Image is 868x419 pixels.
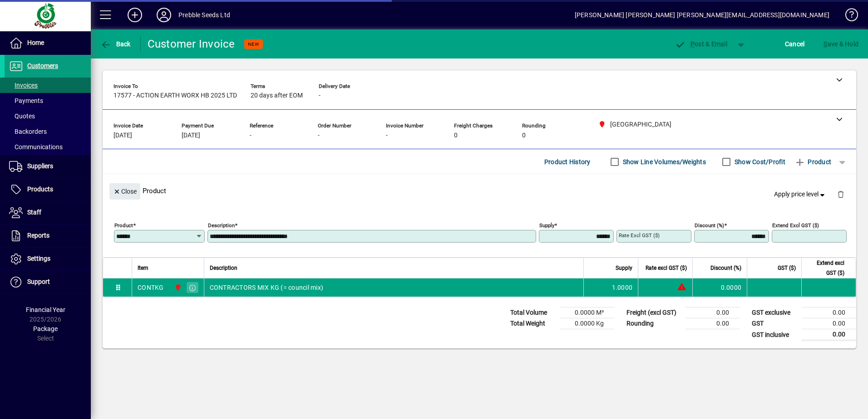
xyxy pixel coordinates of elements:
[172,283,182,292] span: PALMERSTON NORTH
[26,306,65,313] span: Financial Year
[686,307,740,318] td: 0.00
[619,232,660,239] mat-label: Rate excl GST ($)
[5,78,91,93] a: Invoices
[319,92,321,99] span: -
[621,157,706,166] label: Show Line Volumes/Weights
[824,37,858,51] span: ave & Hold
[120,7,149,23] button: Add
[807,258,844,278] span: Extend excl GST ($)
[690,40,695,48] span: P
[114,222,133,229] mat-label: Product
[149,7,178,23] button: Profile
[27,232,49,239] span: Reports
[318,132,320,139] span: -
[821,36,861,52] button: Save & Hold
[107,187,143,195] app-page-header-button: Close
[802,307,856,318] td: 0.00
[210,263,237,273] span: Description
[9,97,43,104] span: Payments
[9,112,35,120] span: Quotes
[695,222,724,229] mat-label: Discount (%)
[113,92,237,99] span: 17577 - ACTION EARTH WORX HB 2025 LTD
[686,318,740,329] td: 0.00
[772,222,819,229] mat-label: Extend excl GST ($)
[830,190,852,198] app-page-header-button: Delete
[670,36,732,52] button: Post & Email
[5,248,91,270] a: Settings
[541,154,594,170] button: Product History
[802,318,856,329] td: 0.00
[692,278,747,297] td: 0.0000
[785,37,805,51] span: Cancel
[710,263,741,273] span: Discount (%)
[27,39,44,46] span: Home
[612,283,633,292] span: 1.0000
[386,132,388,139] span: -
[5,108,91,124] a: Quotes
[830,183,852,205] button: Delete
[794,155,831,169] span: Product
[250,132,252,139] span: -
[747,307,802,318] td: GST exclusive
[506,307,560,318] td: Total Volume
[5,32,91,54] a: Home
[454,132,458,139] span: 0
[522,132,526,139] span: 0
[210,283,324,292] span: CONTRACTORS MIX KG (= council mix)
[646,263,687,273] span: Rate excl GST ($)
[5,124,91,139] a: Backorders
[91,36,141,52] app-page-header-button: Back
[575,8,829,22] div: [PERSON_NAME] [PERSON_NAME] [PERSON_NAME][EMAIL_ADDRESS][DOMAIN_NAME]
[9,143,63,151] span: Communications
[539,222,554,229] mat-label: Supply
[622,318,686,329] td: Rounding
[778,263,796,273] span: GST ($)
[248,41,259,47] span: NEW
[838,2,857,31] a: Knowledge Base
[33,325,58,332] span: Package
[5,139,91,155] a: Communications
[544,155,591,169] span: Product History
[113,132,132,139] span: [DATE]
[790,154,836,170] button: Product
[9,128,47,135] span: Backorders
[616,263,632,273] span: Supply
[783,36,807,52] button: Cancel
[27,209,41,216] span: Staff
[27,162,53,170] span: Suppliers
[138,263,148,273] span: Item
[5,155,91,178] a: Suppliers
[675,40,727,48] span: ost & Email
[98,36,133,52] button: Back
[27,255,50,262] span: Settings
[208,222,235,229] mat-label: Description
[9,82,38,89] span: Invoices
[138,283,164,292] div: CONTKG
[747,329,802,341] td: GST inclusive
[802,329,856,341] td: 0.00
[182,132,200,139] span: [DATE]
[251,92,303,99] span: 20 days after EOM
[148,37,235,51] div: Customer Invoice
[27,62,58,69] span: Customers
[109,183,140,200] button: Close
[774,190,827,199] span: Apply price level
[5,201,91,224] a: Staff
[5,271,91,293] a: Support
[622,307,686,318] td: Freight (excl GST)
[5,93,91,108] a: Payments
[733,157,785,166] label: Show Cost/Profit
[747,318,802,329] td: GST
[560,307,615,318] td: 0.0000 M³
[824,40,827,48] span: S
[113,184,137,199] span: Close
[27,185,53,193] span: Products
[506,318,560,329] td: Total Weight
[100,40,131,48] span: Back
[560,318,615,329] td: 0.0000 Kg
[5,224,91,247] a: Reports
[103,174,856,207] div: Product
[178,8,230,22] div: Prebble Seeds Ltd
[770,186,830,203] button: Apply price level
[5,178,91,201] a: Products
